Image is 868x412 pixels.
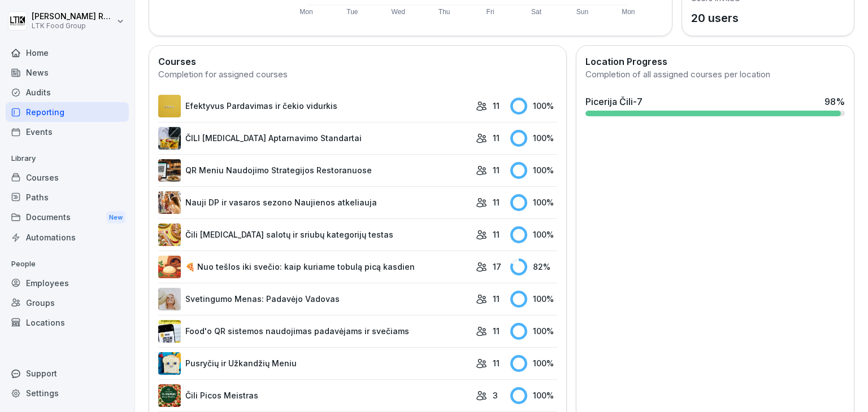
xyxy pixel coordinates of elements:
div: 100 % [510,194,557,211]
img: i32ivo17vr8ipzoc40eewowb.png [158,95,181,117]
a: Courses [6,168,129,187]
img: r6wzbpj60dgtzxj6tcfj9nqf.png [158,223,181,246]
a: Nauji DP ir vasaros sezono Naujienos atkeliauja [158,191,470,214]
img: pe4agwvl0z5rluhodf6xscve.png [158,352,181,375]
p: 20 users [691,10,740,27]
a: Picerija Čili-798% [581,90,849,121]
div: 100 % [510,387,557,404]
div: 100 % [510,130,557,147]
p: 11 [493,229,500,240]
text: Thu [439,8,450,16]
div: 82 % [510,258,557,275]
div: Completion of all assigned courses per location [585,68,845,81]
p: 3 [493,389,498,401]
a: Audits [6,82,129,102]
a: Settings [6,383,129,403]
div: 100 % [510,323,557,340]
h2: Courses [158,55,557,68]
a: Home [6,43,129,63]
div: 100 % [510,355,557,372]
div: 100 % [510,98,557,115]
p: LTK Food Group [32,22,114,30]
p: 11 [493,293,500,305]
a: ČILI [MEDICAL_DATA] Aptarnavimo Standartai [158,127,470,150]
div: Completion for assigned courses [158,68,557,81]
a: Svetingumo Menas: Padavėjo Vadovas [158,288,470,310]
img: zldzehtp7ktap1mwmoqmhhoz.png [158,159,181,182]
p: 11 [493,357,500,369]
div: 98 % [824,95,845,108]
a: Čili [MEDICAL_DATA] salotų ir sriubų kategorijų testas [158,223,470,246]
a: News [6,63,129,82]
text: Sat [532,8,542,16]
div: Support [6,363,129,383]
div: 100 % [510,226,557,243]
p: 11 [493,132,500,144]
p: Library [6,150,129,168]
a: Efektyvus Pardavimas ir čekio vidurkis [158,95,470,117]
a: Events [6,122,129,142]
a: Paths [6,187,129,207]
div: Picerija Čili-7 [585,95,643,108]
p: 11 [493,196,500,208]
div: 100 % [510,291,557,308]
a: Reporting [6,102,129,122]
a: Locations [6,313,129,332]
p: 11 [493,100,500,112]
p: [PERSON_NAME] Račkauskaitė [32,12,114,21]
div: New [106,211,125,224]
div: Documents [6,207,129,228]
img: dej6gjdqwpq2b0keal1yif6b.png [158,127,181,150]
img: ezydrv8ercmjbqoq1b2vv00y.png [158,320,181,343]
a: Automations [6,227,129,247]
p: 11 [493,164,500,176]
p: 11 [493,325,500,337]
text: Wed [392,8,405,16]
a: Food'o QR sistemos naudojimas padavėjams ir svečiams [158,320,470,343]
img: wnpqesb0ja9fwoknan9m59ep.png [158,288,181,310]
a: Pusryčių ir Užkandžių Meniu [158,352,470,375]
a: Čili Picos Meistras [158,384,470,407]
a: Employees [6,273,129,293]
a: QR Meniu Naudojimo Strategijos Restoranuose [158,159,470,182]
img: u49ee7h6de0efkuueawfgupt.png [158,191,181,214]
text: Fri [487,8,494,16]
a: 🍕 Nuo tešlos iki svečio: kaip kuriame tobulą picą kasdien [158,256,470,278]
a: DocumentsNew [6,207,129,228]
a: Groups [6,293,129,313]
img: fm2xlnd4abxcjct7hdb1279s.png [158,256,181,278]
text: Tue [346,8,358,16]
img: yo7qqi3zq6jvcu476py35rt8.png [158,384,181,407]
h2: Location Progress [585,55,845,68]
p: People [6,255,129,273]
text: Mon [300,8,313,16]
text: Sun [576,8,588,16]
p: 17 [493,261,501,273]
text: Mon [622,8,635,16]
div: 100 % [510,162,557,179]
